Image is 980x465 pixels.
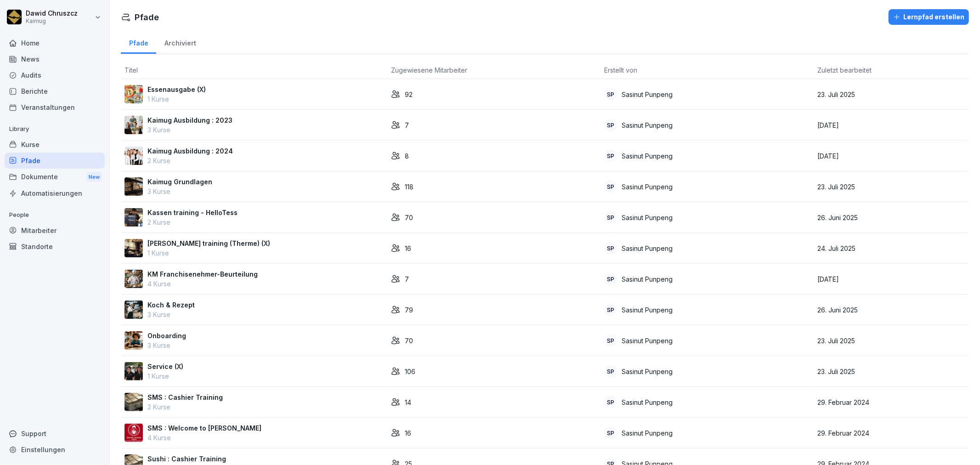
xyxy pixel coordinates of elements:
img: lfhj5ppiptfca1azfa9lvl6b.png [125,424,143,442]
p: 4 Kurse [147,279,258,289]
p: 3 Kurse [147,125,232,135]
img: bxyyak2b82vx0bzlj32wiv1k.png [125,177,143,196]
p: Sasinut Punpeng [622,428,673,438]
p: 70 [405,213,413,222]
a: Kurse [5,136,105,153]
a: Audits [5,67,105,83]
p: 92 [405,90,413,99]
span: Zugewiesene Mitarbeiter [391,66,467,74]
p: 1 Kurse [147,248,270,258]
div: SP [604,119,617,131]
a: Pfade [5,153,105,169]
a: Standorte [5,238,105,255]
p: [DATE] [817,120,965,130]
a: Berichte [5,83,105,99]
p: KM Franchisenehmer-Beurteilung [147,269,258,279]
div: SP [604,303,617,316]
div: Dokumente [5,169,105,186]
a: Home [5,35,105,51]
p: Sasinut Punpeng [622,397,673,407]
p: Sasinut Punpeng [622,305,673,315]
a: DokumenteNew [5,169,105,186]
p: 23. Juli 2025 [817,90,965,99]
p: People [5,208,105,222]
p: 1 Kurse [147,94,206,104]
p: 23. Juli 2025 [817,182,965,192]
p: [DATE] [817,274,965,284]
p: Sasinut Punpeng [622,367,673,376]
button: Lernpfad erstellen [889,9,969,25]
p: 29. Februar 2024 [817,397,965,407]
p: 106 [405,367,415,376]
img: ojoimyx1wd6xck7bel74sdef.png [125,208,143,227]
img: gg8whfmvurr6k3kvmzbga27c.png [125,270,143,288]
p: 29. Februar 2024 [817,428,965,438]
p: Essenausgabe (X) [147,85,206,94]
p: 8 [405,151,409,161]
p: 14 [405,397,411,407]
p: Kaimug Grundlagen [147,177,212,187]
img: b37czzin8ndz5vv1rzza5u4w.png [125,85,143,103]
p: [DATE] [817,151,965,161]
div: SP [604,426,617,439]
p: 16 [405,244,411,253]
img: n1dqyji0ri0ujnwzx4ybpelq.png [125,393,143,411]
div: SP [604,242,617,255]
span: Zuletzt bearbeitet [817,66,872,74]
p: Library [5,122,105,136]
p: 23. Juli 2025 [817,336,965,346]
div: SP [604,334,617,347]
a: Veranstaltungen [5,99,105,115]
p: Dawid Chruszcz [26,10,78,17]
p: 2 Kurse [147,402,223,412]
p: Kassen training - HelloTess [147,208,238,217]
p: 79 [405,305,413,315]
p: Onboarding [147,331,186,340]
p: Sasinut Punpeng [622,244,673,253]
p: Sushi : Cashier Training [147,454,226,464]
p: 3 Kurse [147,187,212,196]
img: rb7jxs3aergj0q1mq4cenmhf.png [125,147,143,165]
span: Erstellt von [604,66,637,74]
img: cr343ieo1bebalyu4dm98mw3.png [125,331,143,350]
p: Sasinut Punpeng [622,182,673,192]
a: Einstellungen [5,442,105,458]
p: Sasinut Punpeng [622,274,673,284]
a: News [5,51,105,67]
a: Automatisierungen [5,185,105,201]
p: 2 Kurse [147,217,238,227]
p: 7 [405,274,409,284]
span: Titel [125,66,138,74]
img: a0j6zyi4u8jz29m4vzimhokq.png [125,362,143,380]
div: SP [604,88,617,101]
p: Sasinut Punpeng [622,120,673,130]
div: SP [604,180,617,193]
p: 23. Juli 2025 [817,367,965,376]
p: 26. Juni 2025 [817,305,965,315]
p: Kaimug Ausbildung : 2023 [147,115,232,125]
div: SP [604,211,617,224]
img: d8f76oxo2xic4ktsr8ysskke.png [125,116,143,134]
p: 16 [405,428,411,438]
h1: Pfade [135,11,159,23]
div: SP [604,149,617,162]
p: Sasinut Punpeng [622,213,673,222]
p: 2 Kurse [147,156,233,165]
a: Mitarbeiter [5,222,105,238]
div: New [86,172,102,182]
p: Sasinut Punpeng [622,336,673,346]
p: 70 [405,336,413,346]
img: trcaqug45nloflafzbooun3l.png [125,301,143,319]
div: Support [5,425,105,442]
p: Sasinut Punpeng [622,90,673,99]
img: jz08hegcdynu77eaodss89ly.png [125,239,143,257]
p: 3 Kurse [147,310,195,319]
p: 24. Juli 2025 [817,244,965,253]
